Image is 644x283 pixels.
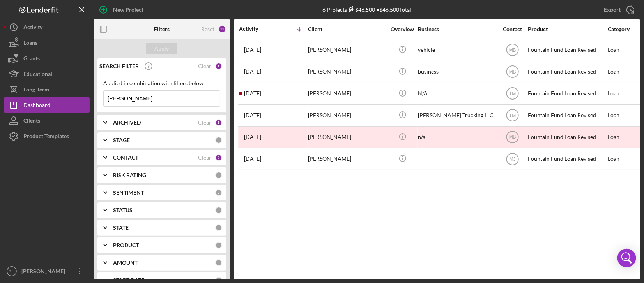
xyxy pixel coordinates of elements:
[388,26,417,32] div: Overview
[308,26,386,32] div: Client
[215,172,222,179] div: 0
[19,264,70,281] div: [PERSON_NAME]
[4,51,90,66] button: Grants
[608,40,644,60] div: Loan
[418,127,496,148] div: n/a
[94,2,151,18] button: New Project
[4,82,90,97] button: Long-Term
[215,119,222,126] div: 1
[244,134,261,140] time: 2023-05-04 14:27
[215,154,222,161] div: 9
[113,190,144,196] b: SENTIMENT
[4,19,90,35] button: Activity
[322,6,411,13] div: 6 Projects • $46,500 Total
[23,51,40,68] div: Grants
[509,47,516,53] text: MB
[528,26,606,32] div: Product
[510,156,516,162] text: MJ
[113,260,138,266] b: AMOUNT
[608,149,644,169] div: Loan
[113,120,141,126] b: ARCHIVED
[418,105,496,126] div: [PERSON_NAME] Trucking LLC
[113,137,130,143] b: STAGE
[418,26,496,32] div: Business
[418,62,496,82] div: business
[608,127,644,148] div: Loan
[509,69,516,75] text: MB
[244,69,261,75] time: 2024-12-18 17:19
[113,225,129,231] b: STATE
[113,172,146,178] b: RISK RATING
[498,26,527,32] div: Contact
[244,90,261,97] time: 2024-11-13 22:27
[347,6,375,13] div: $46,500
[244,156,261,162] time: 2022-06-03 15:44
[23,82,49,99] div: Long-Term
[308,62,386,82] div: [PERSON_NAME]
[215,207,222,214] div: 0
[608,62,644,82] div: Loan
[528,105,606,126] div: Fountain Fund Loan Revised
[103,80,220,86] div: Applied in combination with filters below
[23,128,69,146] div: Product Templates
[215,189,222,196] div: 0
[215,242,222,249] div: 0
[528,149,606,169] div: Fountain Fund Loan Revised
[113,242,139,248] b: PRODUCT
[215,63,222,70] div: 1
[308,105,386,126] div: [PERSON_NAME]
[23,19,42,37] div: Activity
[244,112,261,118] time: 2024-08-27 18:37
[4,66,90,82] a: Educational
[509,91,516,97] text: TM
[528,40,606,60] div: Fountain Fund Loan Revised
[604,2,621,18] div: Export
[113,2,143,18] div: New Project
[198,63,211,69] div: Clear
[113,207,133,213] b: STATUS
[218,25,226,33] div: 11
[608,105,644,126] div: Loan
[201,26,214,32] div: Reset
[528,83,606,104] div: Fountain Fund Loan Revised
[308,83,386,104] div: [PERSON_NAME]
[9,269,14,274] text: SH
[617,249,636,267] div: Open Intercom Messenger
[528,127,606,148] div: Fountain Fund Loan Revised
[23,66,52,84] div: Educational
[4,264,90,279] button: SH[PERSON_NAME]
[23,35,37,53] div: Loans
[418,83,496,104] div: N/A
[4,35,90,51] button: Loans
[596,2,640,18] button: Export
[146,43,177,54] button: Apply
[608,26,644,32] div: Category
[4,113,90,128] button: Clients
[198,155,211,161] div: Clear
[23,113,40,130] div: Clients
[4,97,90,113] button: Dashboard
[23,97,50,115] div: Dashboard
[215,259,222,266] div: 0
[155,43,169,54] div: Apply
[308,40,386,60] div: [PERSON_NAME]
[418,40,496,60] div: vehicle
[4,128,90,144] button: Product Templates
[239,26,273,32] div: Activity
[99,63,139,69] b: SEARCH FILTER
[113,155,138,161] b: CONTACT
[509,113,516,118] text: TM
[244,47,261,53] time: 2025-09-04 15:02
[215,137,222,144] div: 0
[509,135,516,140] text: MB
[608,83,644,104] div: Loan
[308,149,386,169] div: [PERSON_NAME]
[528,62,606,82] div: Fountain Fund Loan Revised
